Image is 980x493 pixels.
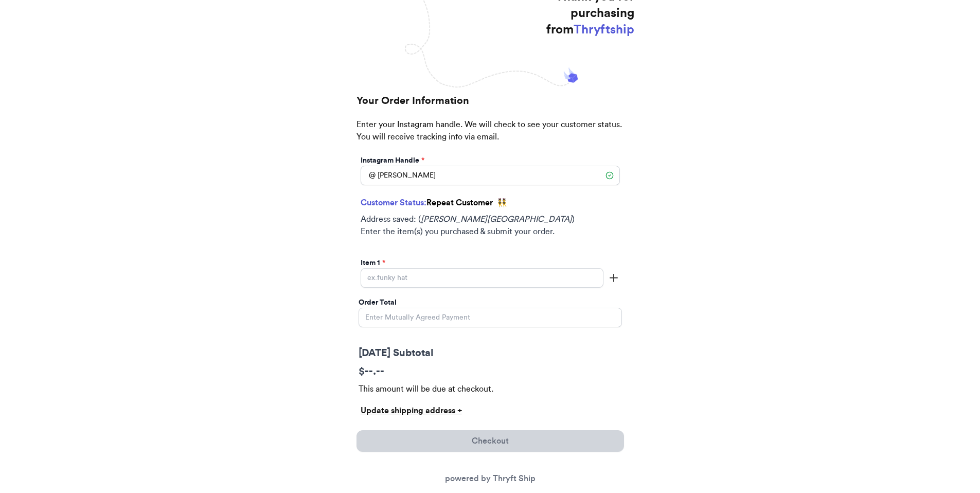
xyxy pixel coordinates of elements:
[357,118,624,153] p: Enter your Instagram handle. We will check to see your customer status. You will receive tracking...
[361,213,620,238] p: Address saved: ( ) Enter the item(s) you purchased & submit your order.
[359,308,622,327] input: Enter Mutually Agreed Payment
[361,268,603,288] input: ex.funky hat
[421,215,572,223] em: [PERSON_NAME][GEOGRAPHIC_DATA]
[361,258,385,268] label: Item 1
[426,199,493,207] span: Repeat Customer
[497,197,507,209] span: 👯
[359,297,397,308] label: Order Total
[357,94,624,118] h2: Your Order Information
[445,474,536,483] a: powered by Thryft Ship
[359,346,622,360] label: [DATE] Subtotal
[361,404,620,417] div: Update shipping address +
[359,383,622,395] p: This amount will be due at checkout.
[361,155,424,166] label: Instagram Handle
[359,364,622,379] p: $ --.--
[361,199,426,207] span: Customer Status:
[361,166,376,185] div: @
[357,430,624,452] button: Checkout
[574,24,634,36] span: Thryftship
